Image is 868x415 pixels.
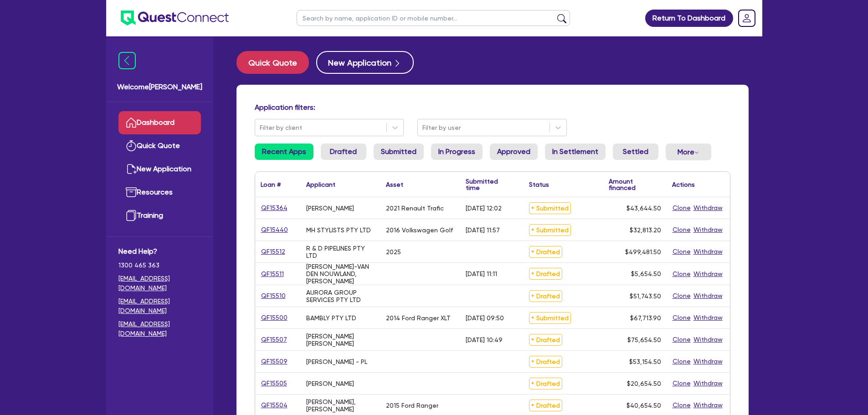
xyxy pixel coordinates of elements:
span: Submitted [529,312,571,324]
button: Clone [672,269,691,279]
a: Settled [613,143,658,160]
a: QF15504 [261,400,288,410]
div: [PERSON_NAME] - PL [306,358,367,365]
div: 2015 Ford Ranger [386,402,438,409]
a: In Settlement [545,143,606,160]
input: Search by name, application ID or mobile number... [297,10,570,26]
div: 2014 Ford Ranger XLT [386,314,451,322]
div: 2016 Volkswagen Golf [386,226,453,234]
span: Drafted [529,246,562,258]
div: [PERSON_NAME] [306,205,354,212]
button: Clone [672,378,691,389]
div: [PERSON_NAME]-VAN DEN NOUWLAND, [PERSON_NAME] [306,263,375,285]
a: QF15507 [261,334,288,345]
a: Dashboard [118,111,201,134]
a: Recent Apps [255,143,313,160]
button: Withdraw [693,203,723,213]
img: resources [126,187,137,198]
span: $43,644.50 [627,205,661,212]
span: 1300 465 363 [118,261,201,270]
span: $20,654.50 [627,380,661,387]
a: [EMAIL_ADDRESS][DOMAIN_NAME] [118,274,201,293]
img: quest-connect-logo-blue [121,10,229,26]
a: Quick Quote [118,134,201,158]
div: R & D PIPELINES PTY LTD [306,245,375,259]
button: Quick Quote [236,51,309,74]
div: [PERSON_NAME] [306,380,354,387]
div: 2021 Renault Trafic [386,205,444,212]
a: QF15512 [261,246,286,257]
div: [DATE] 09:50 [466,314,504,322]
a: QF15505 [261,378,288,389]
div: 2025 [386,248,401,256]
button: Withdraw [693,291,723,301]
div: BAMBLY PTY LTD [306,314,356,322]
img: icon-menu-close [118,52,136,69]
span: Drafted [529,334,562,346]
div: [PERSON_NAME] [PERSON_NAME] [306,333,375,347]
button: Withdraw [693,356,723,367]
div: [DATE] 11:11 [466,270,497,277]
div: Applicant [306,181,335,188]
a: [EMAIL_ADDRESS][DOMAIN_NAME] [118,319,201,338]
span: $32,813.20 [630,226,661,234]
span: $67,713.90 [630,314,661,322]
a: Dropdown toggle [735,6,759,30]
button: Withdraw [693,269,723,279]
a: QF15509 [261,356,288,367]
span: Drafted [529,268,562,280]
button: Withdraw [693,225,723,235]
span: Drafted [529,378,562,389]
a: QF15500 [261,313,288,323]
span: $40,654.50 [627,402,661,409]
span: $5,654.50 [631,270,661,277]
div: Asset [386,181,403,188]
div: MH STYLISTS PTY LTD [306,226,371,234]
div: AURORA GROUP SERVICES PTY LTD [306,289,375,303]
span: $75,654.50 [627,336,661,343]
a: QF15511 [261,269,284,279]
span: Submitted [529,224,571,236]
a: In Progress [431,143,483,160]
button: Withdraw [693,400,723,410]
button: Withdraw [693,334,723,345]
div: [DATE] 12:02 [466,205,502,212]
button: Clone [672,203,691,213]
span: Need Help? [118,246,201,257]
img: quick-quote [126,140,137,151]
span: Submitted [529,202,571,214]
div: [DATE] 10:49 [466,336,503,343]
div: [DATE] 11:57 [466,226,500,234]
button: Clone [672,291,691,301]
div: Status [529,181,549,188]
a: QF15440 [261,225,288,235]
a: Return To Dashboard [645,10,733,27]
a: Training [118,204,201,227]
button: Clone [672,313,691,323]
button: Dropdown toggle [666,143,711,160]
h4: Application filters: [255,103,730,112]
a: Drafted [321,143,366,160]
a: New Application [118,158,201,181]
button: Clone [672,225,691,235]
span: $51,743.50 [630,292,661,300]
div: [PERSON_NAME], [PERSON_NAME] [306,398,375,413]
button: Clone [672,356,691,367]
button: Withdraw [693,378,723,389]
img: new-application [126,164,137,174]
div: Submitted time [466,178,510,191]
a: Quick Quote [236,51,316,74]
img: training [126,210,137,221]
a: Submitted [374,143,424,160]
button: Clone [672,400,691,410]
button: Clone [672,246,691,257]
button: Withdraw [693,246,723,257]
a: Resources [118,181,201,204]
a: QF15510 [261,291,286,301]
span: Drafted [529,400,562,411]
span: Drafted [529,356,562,368]
button: Withdraw [693,313,723,323]
button: New Application [316,51,414,74]
span: Drafted [529,290,562,302]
